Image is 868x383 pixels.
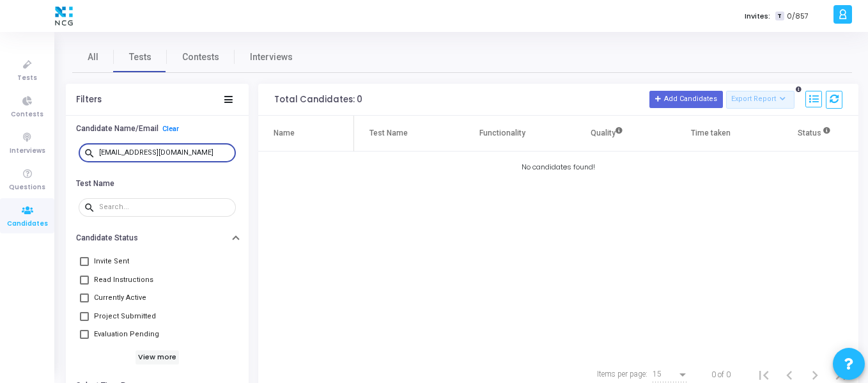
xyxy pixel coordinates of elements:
button: Add Candidates [649,91,722,107]
span: Invite Sent [94,254,129,269]
div: Filters [76,95,102,105]
button: Test Name [66,173,249,193]
input: Search... [99,203,231,211]
span: Currently Active [94,290,146,306]
div: Time taken [691,126,731,140]
span: Tests [17,73,37,84]
span: Interviews [10,146,45,157]
img: logo [52,3,76,29]
span: All [88,51,98,64]
span: Contests [11,109,43,120]
span: Questions [9,182,45,193]
div: Items per page: [597,368,647,380]
div: Name [274,126,295,140]
span: Candidates [7,219,48,230]
a: Clear [162,125,179,133]
mat-select: Items per page: [653,370,688,379]
mat-icon: search [84,147,99,159]
span: Interviews [250,51,293,64]
h6: Candidate Name/Email [76,124,159,134]
span: Read Instructions [94,272,153,288]
span: 0/857 [787,11,809,22]
th: Functionality [450,116,554,152]
input: Search... [99,149,231,157]
h6: Candidate Status [76,233,138,243]
th: Status [763,116,867,152]
h6: View more [136,350,180,364]
h6: Test Name [76,179,114,189]
button: Candidate Name/EmailClear [66,119,249,139]
span: 15 [653,370,662,379]
span: T [775,12,784,21]
span: Tests [129,51,151,64]
button: Candidate Status [66,228,249,248]
th: Test Name [354,116,450,152]
label: Invites: [745,11,770,22]
span: Contests [182,51,219,64]
div: No candidates found! [258,162,858,173]
div: Total Candidates: 0 [274,95,362,105]
button: Export Report [726,91,794,109]
div: 0 of 0 [711,369,731,380]
span: Evaluation Pending [94,327,159,342]
span: Project Submitted [94,309,156,324]
th: Quality [554,116,658,152]
mat-icon: search [84,201,99,213]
